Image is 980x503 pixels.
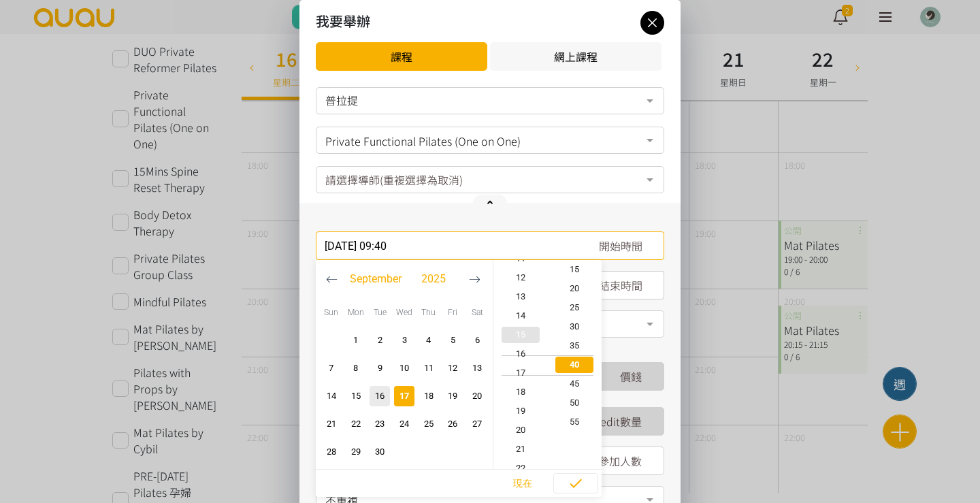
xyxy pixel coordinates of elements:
span: 22 [493,461,548,475]
span: 19 [493,404,548,418]
h5: 我要舉辦 [316,11,370,31]
button: 15 [548,260,602,279]
button: 19 [493,402,548,421]
button: 2 [367,326,392,354]
span: 20 [469,389,485,403]
button: 18 [416,382,441,410]
span: 22 [348,417,364,431]
span: 2 [372,334,388,347]
span: 11 [421,361,437,375]
button: 28 [319,438,344,466]
button: 20 [548,279,602,298]
span: 30 [548,320,602,334]
div: 價錢 [620,368,642,385]
span: 40 [548,358,602,372]
span: 27 [469,417,485,431]
span: 24 [396,417,412,431]
button: 27 [465,410,489,438]
button: 10 [392,354,416,382]
button: 3 [392,326,416,354]
span: 55 [548,415,602,429]
button: 25 [416,410,441,438]
span: September [350,271,402,287]
span: 6 [469,334,485,347]
span: 21 [493,442,548,456]
span: 普拉提 [325,93,358,107]
button: 9 [367,354,392,382]
span: 45 [548,377,602,391]
button: 20 [493,421,548,440]
span: 14 [493,309,548,323]
div: Fri [441,298,465,326]
span: 18 [421,389,437,403]
button: 4 [416,326,441,354]
button: 14 [493,306,548,325]
button: 35 [548,336,602,355]
span: 20 [493,423,548,437]
span: 4 [421,334,437,347]
button: 16 [367,382,392,410]
span: 13 [469,361,485,375]
span: 21 [323,417,340,431]
button: 26 [441,410,465,438]
span: 1 [348,334,364,347]
span: 25 [548,301,602,314]
button: 現在 [499,473,546,493]
button: 24 [392,410,416,438]
span: Private Functional Pilates (One on One) [325,131,655,148]
span: 13 [493,290,548,304]
button: 23 [367,410,392,438]
span: 18 [493,385,548,399]
span: 16 [493,347,548,361]
button: 19 [441,382,465,410]
button: 30 [367,438,392,466]
button: 13 [465,354,489,382]
button: September [346,269,404,289]
span: 15 [493,328,548,342]
input: 開始時間 [316,231,664,260]
button: 網上課程 [490,42,661,71]
button: 15 [344,382,368,410]
span: 開始時間 [599,238,642,254]
span: 結束時間 [599,277,642,293]
button: 12 [493,268,548,287]
span: 35 [548,339,602,353]
div: Thu [416,298,441,326]
button: 20 [465,382,489,410]
span: 16 [372,389,388,403]
button: 13 [493,287,548,306]
span: 5 [445,334,461,347]
span: 29 [348,445,364,459]
span: 20 [548,282,602,295]
button: 14 [319,382,344,410]
span: 3 [396,334,412,347]
button: 17 [493,363,548,383]
span: 8 [348,361,364,375]
button: 22 [344,410,368,438]
button: 12 [441,354,465,382]
span: 25 [421,417,437,431]
span: 14 [323,389,340,403]
button: 課程 [316,42,487,71]
span: 17 [493,366,548,380]
span: 15 [548,263,602,276]
button: 15 [493,325,548,344]
button: 25 [548,298,602,317]
button: 29 [344,438,368,466]
button: 45 [548,374,602,393]
div: 參加人數 [598,453,642,469]
span: 23 [372,417,388,431]
span: 2025 [421,271,446,287]
button: 1 [344,326,368,354]
button: 21 [493,440,548,459]
span: 50 [548,396,602,410]
div: credit數量 [591,413,642,429]
span: 10 [396,361,412,375]
button: 2025 [404,269,462,289]
button: 22 [493,459,548,478]
span: 請選擇導師(重複選擇為取消) [325,170,463,188]
button: 8 [344,354,368,382]
div: Tue [367,298,392,326]
button: 7 [319,354,344,382]
button: 50 [548,393,602,412]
